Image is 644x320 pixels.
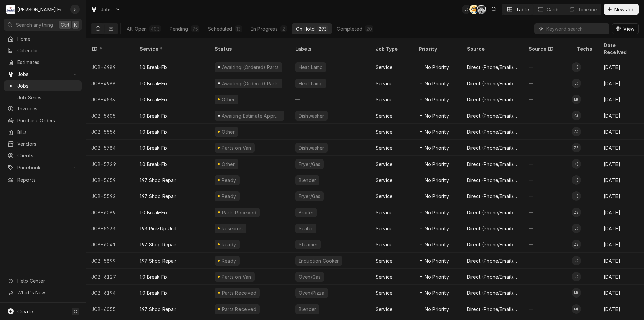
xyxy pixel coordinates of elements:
[376,225,392,232] div: Service
[572,95,581,104] div: M(
[572,256,581,265] div: Jose DeMelo (37)'s Avatar
[523,156,572,172] div: —
[572,272,581,281] div: J(
[4,19,82,31] button: Search anythingCtrlK
[298,241,318,248] div: Steamer
[467,96,518,103] div: Direct (Phone/Email/etc.)
[523,220,572,236] div: —
[366,25,372,32] div: 20
[572,191,581,201] div: Jose DeMelo (37)'s Avatar
[86,188,134,204] div: JOB-5592
[467,177,518,184] div: Direct (Phone/Email/etc.)
[101,6,112,13] span: Jobs
[221,64,279,71] div: Awaiting (Ordered) Parts
[140,144,168,151] div: 1.0 Break-Fix
[376,45,408,52] div: Job Type
[376,96,392,103] div: Service
[86,236,134,253] div: JOB-6041
[192,25,198,32] div: 75
[467,209,518,216] div: Direct (Phone/Email/etc.)
[221,241,237,248] div: Ready
[376,209,392,216] div: Service
[4,115,82,126] a: Purchase Orders
[462,5,471,14] div: Jeff Debigare (109)'s Avatar
[523,140,572,156] div: —
[337,25,362,32] div: Completed
[4,150,82,161] a: Clients
[572,79,581,88] div: James Lunney (128)'s Avatar
[376,273,392,280] div: Service
[577,45,593,52] div: Techs
[86,91,134,107] div: JOB-4533
[4,57,82,68] a: Estimates
[221,273,252,280] div: Parts on Van
[86,269,134,285] div: JOB-6127
[467,257,518,264] div: Direct (Phone/Email/etc.)
[221,289,257,296] div: Parts Received
[61,21,69,28] span: Ctrl
[425,96,449,103] span: No Priority
[17,140,78,147] span: Vendors
[572,240,581,249] div: Z Pending No Schedule's Avatar
[469,5,479,14] div: AT
[170,25,188,32] div: Pending
[425,144,449,151] span: No Priority
[572,62,581,72] div: James Lunney (128)'s Avatar
[529,45,565,52] div: Source ID
[215,45,283,52] div: Status
[572,143,581,152] div: ZS
[17,164,68,171] span: Pricebook
[419,45,455,52] div: Priority
[572,95,581,104] div: Michael Paquette (126)'s Avatar
[376,289,392,296] div: Service
[221,161,236,168] div: Other
[516,6,529,13] div: Table
[425,306,449,313] span: No Priority
[6,5,15,14] div: Marshall Food Equipment Service's Avatar
[572,304,581,314] div: Michael Paquette (126)'s Avatar
[74,21,77,28] span: K
[425,80,449,87] span: No Priority
[17,6,67,13] div: [PERSON_NAME] Food Equipment Service
[221,306,257,313] div: Parts Received
[425,241,449,248] span: No Priority
[6,5,15,14] div: M
[86,204,134,220] div: JOB-6089
[467,128,518,135] div: Direct (Phone/Email/etc.)
[572,224,581,233] div: Jose DeMelo (37)'s Avatar
[221,257,237,264] div: Ready
[86,301,134,317] div: JOB-6055
[17,117,78,124] span: Purchase Orders
[477,5,486,14] div: C(
[127,25,147,32] div: All Open
[467,289,518,296] div: Direct (Phone/Email/etc.)
[467,144,518,151] div: Direct (Phone/Email/etc.)
[298,193,321,200] div: Fryer/Gas
[140,209,168,216] div: 1.0 Break-Fix
[462,5,471,14] div: J(
[467,80,518,87] div: Direct (Phone/Email/etc.)
[572,288,581,298] div: M(
[17,289,77,296] span: What's New
[86,253,134,269] div: JOB-5899
[298,306,317,313] div: Blender
[376,193,392,200] div: Service
[290,91,370,107] div: —
[376,306,392,313] div: Service
[140,289,168,296] div: 1.0 Break-Fix
[298,80,323,87] div: Heat Lamp
[425,257,449,264] span: No Priority
[4,92,82,103] a: Job Series
[298,225,314,232] div: Sealer
[221,209,257,216] div: Parts Received
[467,225,518,232] div: Direct (Phone/Email/etc.)
[523,188,572,204] div: —
[523,236,572,253] div: —
[425,112,449,119] span: No Priority
[523,91,572,107] div: —
[86,140,134,156] div: JOB-5784
[74,308,77,315] span: C
[17,105,78,112] span: Invoices
[91,45,127,52] div: ID
[86,124,134,140] div: JOB-5556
